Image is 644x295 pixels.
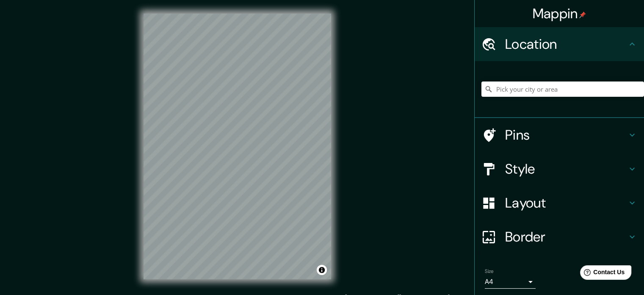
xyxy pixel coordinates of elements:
[505,126,627,143] h4: Pins
[475,152,644,186] div: Style
[485,275,536,289] div: A4
[475,118,644,152] div: Pins
[144,14,331,279] canvas: Map
[485,268,494,275] label: Size
[579,11,586,18] img: pin-icon.png
[481,81,644,97] input: Pick your city or area
[505,194,627,211] h4: Layout
[505,160,627,177] h4: Style
[475,220,644,254] div: Border
[317,265,327,275] button: Toggle attribution
[569,262,635,286] iframe: Help widget launcher
[533,5,586,22] h4: Mappin
[505,228,627,245] h4: Border
[475,186,644,220] div: Layout
[505,36,627,53] h4: Location
[475,27,644,61] div: Location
